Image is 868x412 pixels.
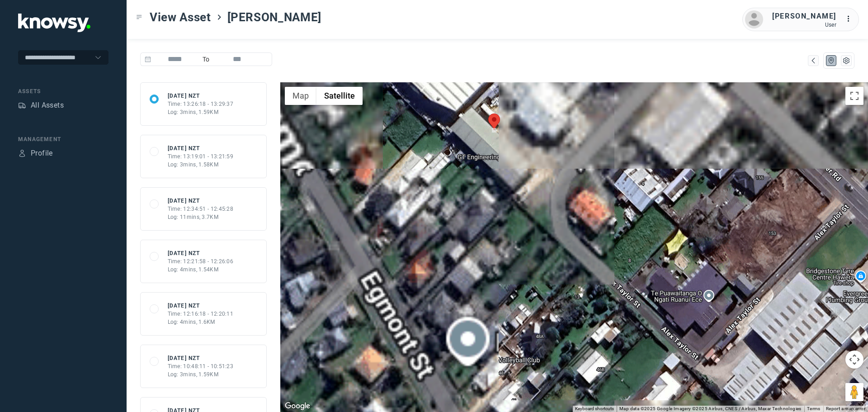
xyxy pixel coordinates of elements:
div: Profile [18,149,26,157]
div: [PERSON_NAME] [772,11,836,22]
div: Toggle Menu [136,14,142,20]
span: To [199,52,213,66]
div: Log: 3mins, 1.58KM [168,161,234,169]
a: Report a map error [826,406,865,411]
div: [DATE] NZT [168,197,234,205]
div: Map [827,57,835,65]
tspan: ... [846,15,855,22]
div: Time: 13:26:18 - 13:29:37 [168,100,234,108]
span: View Asset [150,9,211,25]
div: Log: 11mins, 3.7KM [168,213,234,221]
a: AssetsAll Assets [18,100,64,111]
div: [DATE] NZT [168,354,234,362]
button: Toggle fullscreen view [845,87,863,105]
a: ProfileProfile [18,148,53,159]
span: Map data ©2025 Google Imagery ©2025 Airbus, CNES / Airbus, Maxar Technologies [619,406,802,411]
div: Profile [31,148,53,159]
div: User [772,22,836,28]
div: Time: 12:21:58 - 12:26:06 [168,257,234,265]
div: Time: 12:34:51 - 12:45:28 [168,205,234,213]
div: All Assets [31,100,64,111]
a: Open this area in Google Maps (opens a new window) [283,400,312,412]
div: [DATE] NZT [168,92,234,100]
img: avatar.png [745,10,763,28]
div: [DATE] NZT [168,249,234,257]
div: > [216,14,223,21]
a: Terms (opens in new tab) [807,406,821,411]
div: Time: 13:19:01 - 13:21:59 [168,152,234,161]
div: Map [809,57,817,65]
div: Management [18,135,108,143]
button: Drag Pegman onto the map to open Street View [845,383,863,401]
div: : [845,14,856,26]
div: Assets [18,87,108,95]
div: : [845,14,856,24]
img: Google [283,400,312,412]
div: Log: 3mins, 1.59KM [168,370,234,379]
span: [PERSON_NAME] [227,9,321,25]
button: Show street map [285,87,316,105]
div: [DATE] NZT [168,144,234,152]
div: Assets [18,101,26,109]
button: Map camera controls [845,350,863,369]
div: Log: 3mins, 1.59KM [168,108,234,116]
div: List [842,57,850,65]
button: Show satellite imagery [316,87,363,105]
div: Time: 10:48:11 - 10:51:23 [168,362,234,370]
div: Log: 4mins, 1.54KM [168,265,234,274]
div: [DATE] NZT [168,302,234,310]
div: Time: 12:16:18 - 12:20:11 [168,310,234,318]
div: Log: 4mins, 1.6KM [168,318,234,326]
img: Application Logo [18,14,90,32]
button: Keyboard shortcuts [575,406,614,412]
